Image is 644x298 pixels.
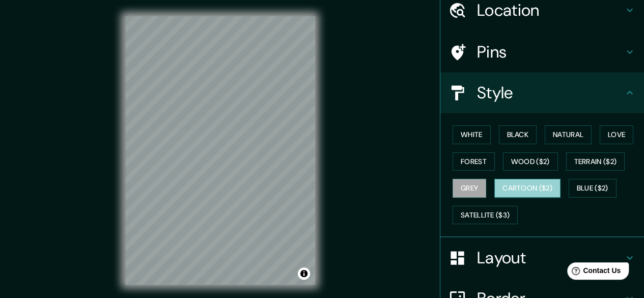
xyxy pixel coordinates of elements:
[298,267,310,280] button: Toggle attribution
[440,237,644,278] div: Layout
[545,125,592,144] button: Natural
[566,152,625,171] button: Terrain ($2)
[499,125,537,144] button: Black
[569,179,617,198] button: Blue ($2)
[553,258,633,287] iframe: Help widget launcher
[125,16,315,285] canvas: Map
[440,32,644,72] div: Pins
[494,179,561,198] button: Cartoon ($2)
[453,179,486,198] button: Grey
[477,83,624,103] h4: Style
[453,152,495,171] button: Forest
[503,152,558,171] button: Wood ($2)
[600,125,633,144] button: Love
[477,42,624,62] h4: Pins
[453,125,491,144] button: White
[453,206,518,225] button: Satellite ($3)
[477,248,624,268] h4: Layout
[440,72,644,113] div: Style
